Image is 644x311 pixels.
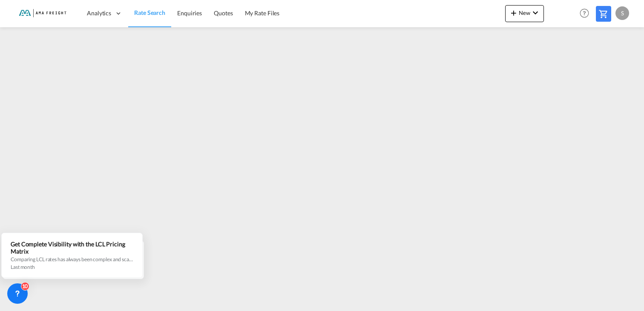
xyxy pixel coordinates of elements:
[577,6,592,20] span: Help
[615,6,629,20] div: S
[509,8,519,18] md-icon: icon-plus 400-fg
[214,9,233,17] span: Quotes
[245,9,280,17] span: My Rate Files
[87,9,111,17] span: Analytics
[134,9,165,16] span: Rate Search
[509,9,540,16] span: New
[505,5,544,22] button: icon-plus 400-fgNewicon-chevron-down
[530,8,540,18] md-icon: icon-chevron-down
[577,6,596,21] div: Help
[13,4,70,23] img: f843cad07f0a11efa29f0335918cc2fb.png
[177,9,202,17] span: Enquiries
